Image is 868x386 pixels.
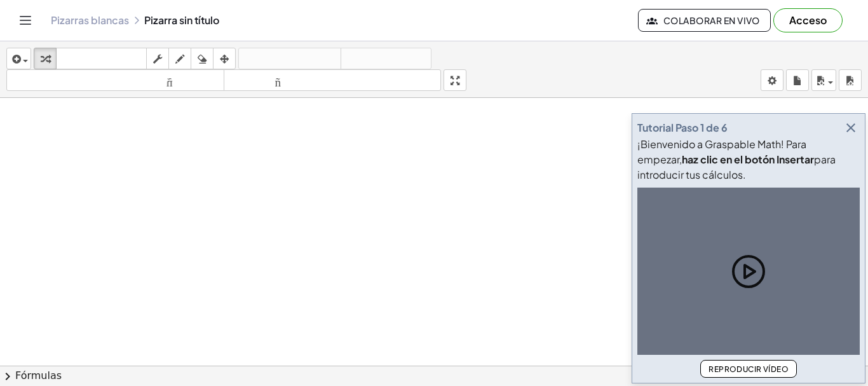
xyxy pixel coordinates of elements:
[6,69,224,91] button: tamaño_del_formato
[341,48,431,69] button: rehacer
[241,53,338,65] font: deshacer
[344,53,428,65] font: rehacer
[224,69,442,91] button: tamaño_del_formato
[15,369,62,382] font: Fórmulas
[10,74,221,86] font: tamaño_del_formato
[59,53,144,65] font: teclado
[15,10,36,31] button: Cambiar navegación
[51,14,129,27] a: Pizarras blancas
[238,48,341,69] button: deshacer
[663,15,760,26] font: Colaborar en vivo
[682,153,814,166] font: haz clic en el botón Insertar
[227,74,438,86] font: tamaño_del_formato
[638,9,771,32] button: Colaborar en vivo
[56,48,147,69] button: teclado
[637,121,728,134] font: Tutorial Paso 1 de 6
[709,364,789,374] font: Reproducir vídeo
[789,13,827,27] font: Acceso
[700,360,797,378] button: Reproducir vídeo
[773,8,843,32] button: Acceso
[51,13,129,27] font: Pizarras blancas
[637,137,806,166] font: ¡Bienvenido a Graspable Math! Para empezar,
